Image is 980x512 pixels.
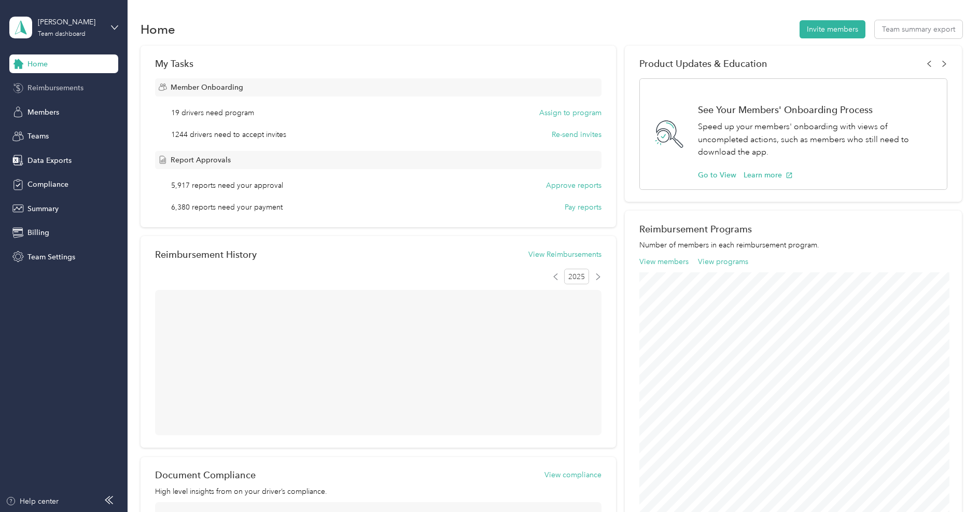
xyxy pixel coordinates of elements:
span: Billing [27,227,49,238]
span: Data Exports [27,155,72,166]
span: Summary [27,203,59,214]
h1: See Your Members' Onboarding Process [698,104,936,115]
span: Members [27,107,59,118]
span: 5,917 reports need your approval [171,180,283,191]
div: [PERSON_NAME] [38,17,103,27]
span: 1244 drivers need to accept invites [171,129,286,140]
h2: Reimbursement History [155,249,257,260]
button: Assign to program [539,107,601,118]
button: Team summary export [875,20,962,38]
button: Approve reports [546,180,601,191]
h2: Document Compliance [155,469,256,480]
button: Pay reports [565,202,601,213]
button: Learn more [744,170,793,181]
div: My Tasks [155,58,601,69]
iframe: Everlance-gr Chat Button Frame [922,454,980,512]
p: High level insights from on your driver’s compliance. [155,486,601,497]
div: Team dashboard [38,31,86,37]
span: Report Approvals [171,155,231,165]
p: Speed up your members' onboarding with views of uncompleted actions, such as members who still ne... [698,120,936,159]
span: 19 drivers need program [171,107,254,118]
button: View members [639,256,689,267]
button: Go to View [698,170,736,181]
span: Compliance [27,179,68,190]
span: Reimbursements [27,82,83,93]
button: View programs [698,256,748,267]
p: Number of members in each reimbursement program. [639,240,947,251]
button: View Reimbursements [528,249,601,260]
button: View compliance [544,469,601,480]
h2: Reimbursement Programs [639,224,947,234]
span: 2025 [564,269,589,284]
span: 6,380 reports need your payment [171,202,283,213]
button: Re-send invites [552,129,601,140]
span: Teams [27,131,49,142]
span: Member Onboarding [171,82,243,93]
button: Invite members [800,20,865,38]
span: Home [27,59,48,70]
button: Help center [6,496,59,507]
span: Team Settings [27,252,75,262]
h1: Home [141,24,175,35]
span: Product Updates & Education [639,58,767,69]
